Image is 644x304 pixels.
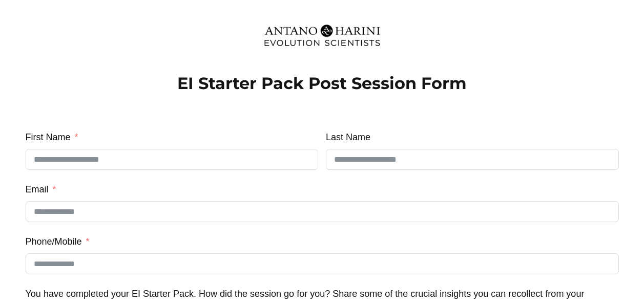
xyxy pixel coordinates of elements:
[26,232,90,251] label: Phone/Mobile
[26,180,56,199] label: Email
[26,128,78,146] label: First Name
[26,201,619,222] input: Email
[26,253,619,274] input: Phone/Mobile
[177,73,467,93] strong: EI Starter Pack Post Session Form
[259,18,386,53] img: Evolution-Scientist (2)
[326,128,370,146] label: Last Name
